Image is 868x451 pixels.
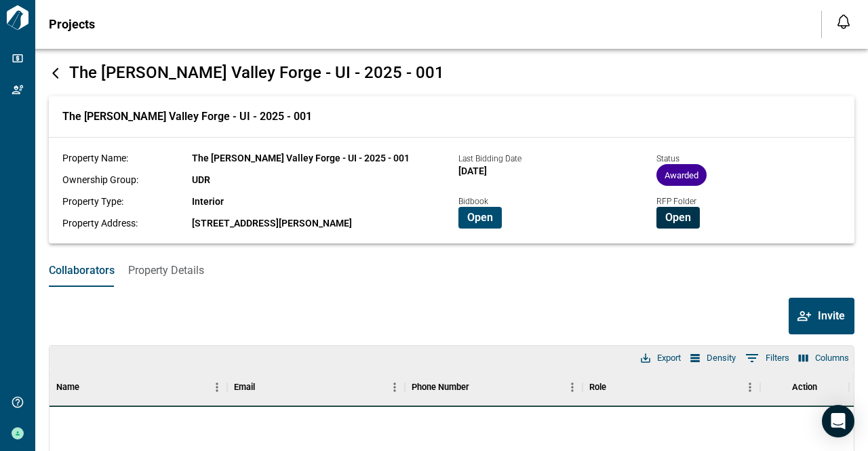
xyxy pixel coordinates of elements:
button: Density [687,349,739,367]
span: Property Address: [62,218,138,229]
div: Email [234,368,255,406]
span: Invite [818,309,845,323]
span: Awarded [656,170,707,180]
span: Last Bidding Date [458,154,521,163]
div: Role [589,368,606,406]
span: Open [665,211,691,224]
button: Open [458,207,502,229]
button: Sort [79,378,98,397]
span: Open [467,211,493,224]
button: Menu [207,377,227,397]
span: [DATE] [458,165,487,176]
span: Interior [192,196,224,207]
span: RFP Folder [656,197,696,206]
div: Phone Number [412,368,469,406]
span: The [PERSON_NAME] Valley Forge - UI - 2025 - 001 [69,63,444,82]
span: Bidbook [458,197,488,206]
span: Ownership Group: [62,174,138,185]
span: Property Type: [62,196,123,207]
button: Sort [606,378,625,397]
div: Action [792,368,817,406]
span: Property Name: [62,153,128,163]
span: Collaborators [49,264,115,277]
button: Select columns [795,349,852,367]
span: The [PERSON_NAME] Valley Forge - UI - 2025 - 001 [62,110,312,123]
a: Open [656,210,700,223]
span: Status [656,154,679,163]
button: Open notification feed [833,11,854,33]
button: Sort [255,378,274,397]
span: UDR [192,174,210,185]
span: The [PERSON_NAME] Valley Forge - UI - 2025 - 001 [192,153,410,163]
span: Projects [49,18,95,31]
button: Menu [562,377,583,397]
div: base tabs [35,254,868,287]
span: [STREET_ADDRESS][PERSON_NAME] [192,218,352,229]
button: Menu [740,377,760,397]
div: Role [583,368,760,406]
button: Export [637,349,684,367]
button: Menu [384,377,405,397]
div: Email [227,368,405,406]
button: Open [656,207,700,229]
div: Action [760,368,849,406]
button: Sort [469,378,488,397]
a: Open [458,210,502,223]
div: Name [50,368,227,406]
div: Open Intercom Messenger [822,405,854,437]
div: Name [56,368,79,406]
span: Property Details [128,264,204,277]
button: Show filters [742,347,793,369]
button: Invite [789,298,854,334]
div: Phone Number [405,368,583,406]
